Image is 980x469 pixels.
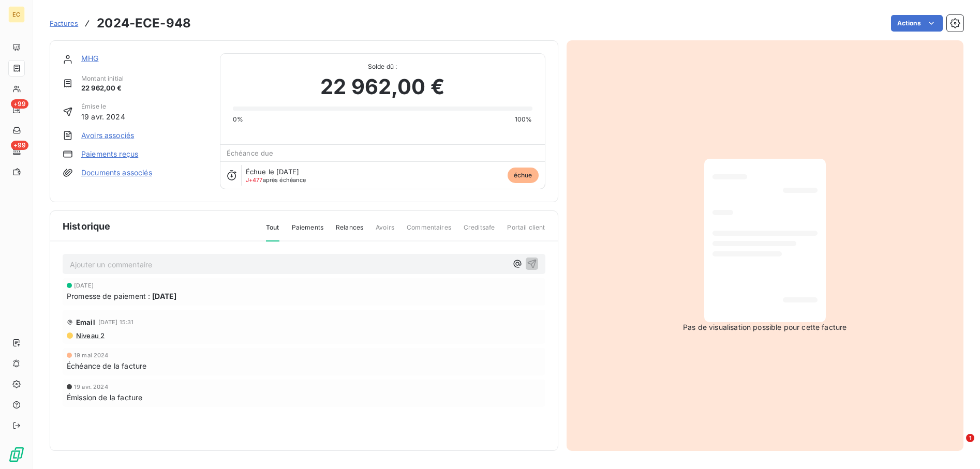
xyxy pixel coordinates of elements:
span: 19 mai 2024 [74,352,109,358]
a: Avoirs associés [81,130,134,141]
a: Factures [50,18,78,28]
span: 100% [515,115,532,124]
span: 22 962,00 € [320,71,444,102]
span: J+477 [246,176,263,184]
span: Tout [266,223,279,241]
span: Email [76,318,95,326]
span: +99 [11,99,28,109]
span: 19 avr. 2024 [81,111,125,122]
span: Montant initial [81,74,124,83]
a: Documents associés [81,168,152,178]
div: EC [8,6,25,23]
span: [DATE] [152,291,176,301]
span: Creditsafe [464,223,495,240]
span: Échéance due [227,149,274,157]
span: Échéance de la facture [67,360,146,371]
span: échue [508,168,539,183]
img: Logo LeanPay [8,446,25,463]
span: 19 avr. 2024 [74,384,108,390]
span: [DATE] 15:31 [98,319,134,325]
span: Niveau 2 [75,331,105,340]
span: +99 [11,141,28,150]
span: Échue le [DATE] [246,168,299,176]
span: 0% [233,115,243,124]
span: Pas de visualisation possible pour cette facture [683,322,847,332]
iframe: Intercom live chat [945,434,970,459]
span: Portail client [507,223,545,240]
a: MHG [81,54,98,63]
span: Émission de la facture [67,392,142,403]
h3: 2024-ECE-948 [97,14,191,33]
span: Émise le [81,102,125,111]
span: Solde dû : [233,62,532,71]
span: Promesse de paiement : [67,291,150,301]
span: après échéance [246,177,306,183]
span: Commentaires [407,223,451,240]
span: Paiements [292,223,323,240]
span: 22 962,00 € [81,83,124,94]
span: [DATE] [74,282,94,289]
span: Historique [63,219,111,233]
span: 1 [966,434,974,442]
a: Paiements reçus [81,149,138,159]
button: Actions [891,15,943,32]
span: Factures [50,19,78,27]
span: Avoirs [376,223,394,240]
span: Relances [336,223,363,240]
